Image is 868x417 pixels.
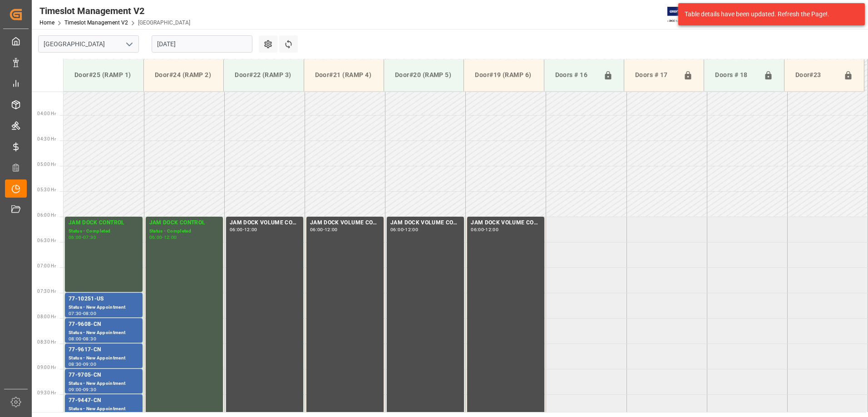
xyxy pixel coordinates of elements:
div: JAM DOCK VOLUME CONTROL [390,218,460,228]
span: 08:30 Hr [37,339,56,344]
div: Door#22 (RAMP 3) [231,67,296,83]
div: JAM DOCK VOLUME CONTROL [230,218,300,228]
div: Doors # 18 [711,67,759,84]
span: 05:00 Hr [37,162,56,167]
span: 06:00 Hr [37,213,56,218]
div: 06:00 [471,228,484,232]
div: Status - New Appointment [69,329,139,337]
div: Doors # 17 [631,67,680,84]
span: 06:30 Hr [37,238,56,243]
span: 05:30 Hr [37,187,56,192]
div: JAM DOCK CONTROL [69,218,139,228]
div: - [404,228,405,232]
div: 08:30 [69,362,82,366]
div: Status - New Appointment [69,380,139,388]
a: Home [39,19,54,26]
div: 12:00 [405,228,418,232]
div: JAM DOCK VOLUME CONTROL [310,218,380,228]
span: 07:30 Hr [37,289,56,294]
div: JAM DOCK VOLUME CONTROL [471,218,541,228]
button: open menu [122,37,136,51]
div: 06:00 [310,228,323,232]
div: 12:00 [325,228,338,232]
div: Status - Completed [69,228,139,235]
div: Door#19 (RAMP 6) [471,67,536,83]
img: Exertis%20JAM%20-%20Email%20Logo.jpg_1722504956.jpg [667,7,699,23]
div: Timeslot Management V2 [39,4,190,18]
div: Status - New Appointment [69,405,139,413]
div: 06:00 [230,228,243,232]
div: 77-9447-CN [69,396,139,405]
input: Type to search/select [38,35,139,53]
div: 12:00 [244,228,257,232]
span: 07:00 Hr [37,263,56,268]
div: 12:00 [485,228,498,232]
div: Door#21 (RAMP 4) [311,67,376,83]
div: 77-9617-CN [69,345,139,354]
div: Door#24 (RAMP 2) [151,67,216,83]
span: 09:30 Hr [37,390,56,395]
div: Door#20 (RAMP 5) [391,67,456,83]
div: Door#25 (RAMP 1) [71,67,136,83]
div: 07:30 [69,311,82,315]
div: - [82,337,83,341]
div: 07:30 [83,235,96,239]
a: Timeslot Management V2 [64,19,128,26]
div: - [162,235,163,239]
span: 09:00 Hr [37,365,56,370]
div: 77-9705-CN [69,371,139,380]
div: 06:00 [149,235,163,239]
div: 08:30 [83,337,96,341]
div: Table details have been updated. Refresh the Page!. [685,10,852,19]
div: Status - Completed [149,228,219,235]
div: 09:30 [83,388,96,392]
div: Doors # 16 [552,67,600,84]
div: 06:00 [390,228,404,232]
div: 77-10251-US [69,295,139,304]
div: - [243,228,244,232]
div: - [82,311,83,315]
div: 77-9608-CN [69,320,139,329]
div: Door#23 [792,67,840,84]
div: Status - New Appointment [69,354,139,362]
div: - [484,228,485,232]
div: - [82,388,83,392]
div: Status - New Appointment [69,304,139,311]
div: - [82,362,83,366]
div: - [323,228,325,232]
div: 09:00 [69,388,82,392]
span: 08:00 Hr [37,314,56,319]
div: 06:00 [69,235,82,239]
div: 08:00 [69,337,82,341]
span: 04:00 Hr [37,111,56,116]
input: DD.MM.YYYY [152,35,252,53]
div: 12:00 [164,235,177,239]
div: 08:00 [83,311,96,315]
div: 09:00 [83,362,96,366]
div: - [82,235,83,239]
div: JAM DOCK CONTROL [149,218,219,228]
span: 04:30 Hr [37,136,56,141]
